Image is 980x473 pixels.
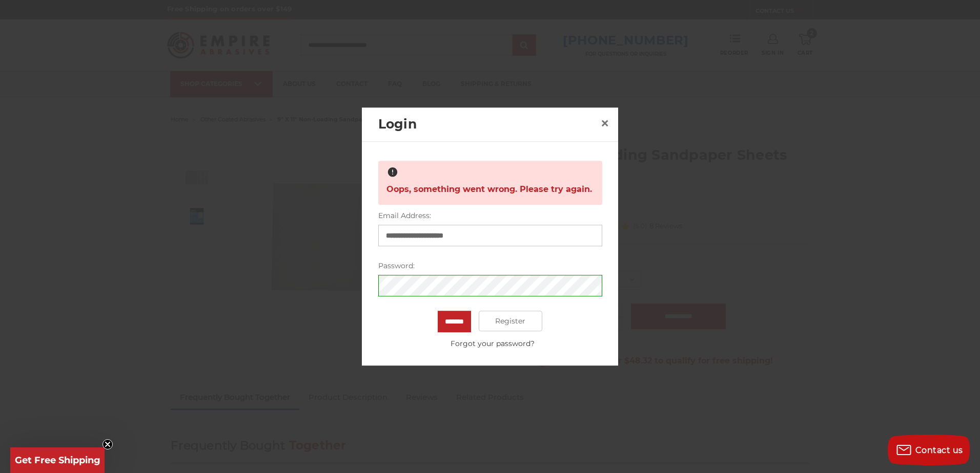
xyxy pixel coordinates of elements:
a: Close [597,115,613,132]
div: Get Free ShippingClose teaser [10,447,105,473]
span: Get Free Shipping [15,455,100,466]
span: Contact us [915,445,963,455]
a: Forgot your password? [383,338,602,349]
button: Contact us [888,435,970,465]
h2: Login [378,115,597,134]
label: Password: [378,261,602,271]
a: Register [479,311,543,331]
span: × [600,113,609,133]
span: Oops, something went wrong. Please try again. [386,179,592,199]
label: Email Address: [378,210,602,221]
button: Close teaser [103,439,113,449]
